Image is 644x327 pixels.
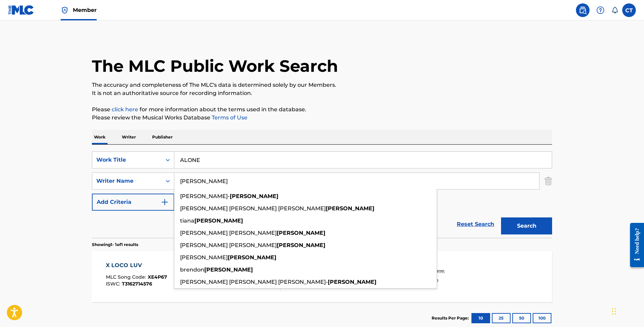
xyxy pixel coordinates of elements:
div: Help [594,3,607,17]
strong: [PERSON_NAME] [277,230,325,236]
iframe: Chat Widget [610,294,644,327]
button: 50 [512,313,531,323]
div: User Menu [622,3,636,17]
img: Top Rightsholder [61,6,69,14]
span: [PERSON_NAME] [PERSON_NAME] [PERSON_NAME]- [180,279,328,285]
p: The accuracy and completeness of The MLC's data is determined solely by our Members. [92,81,552,89]
form: Search Form [92,151,552,238]
span: T3162714576 [122,281,152,287]
img: search [579,6,587,14]
iframe: Resource Center [625,217,644,272]
p: Writer [120,130,138,144]
a: Public Search [576,3,590,17]
strong: [PERSON_NAME] [230,193,278,199]
p: Showing 1 - 1 of 1 results [92,242,138,248]
div: Notifications [611,7,618,14]
img: help [596,6,605,14]
p: Publisher [150,130,175,144]
span: tiana [180,217,194,224]
div: Writer Name [96,177,158,185]
a: Terms of Use [210,114,247,121]
span: Member [73,6,97,14]
button: Add Criteria [92,194,174,211]
strong: [PERSON_NAME] [228,254,276,261]
span: [PERSON_NAME] [PERSON_NAME] [PERSON_NAME] [180,205,326,212]
button: 100 [533,313,551,323]
p: Please review the Musical Works Database [92,114,552,122]
a: click here [112,106,138,113]
strong: [PERSON_NAME] [328,279,376,285]
p: It is not an authoritative source for recording information. [92,89,552,97]
span: MLC Song Code : [106,274,148,280]
strong: [PERSON_NAME] [277,242,325,248]
span: [PERSON_NAME] [PERSON_NAME] [180,242,277,248]
strong: [PERSON_NAME] [204,266,253,273]
p: Work [92,130,108,144]
p: Results Per Page: [432,315,470,321]
h1: The MLC Public Work Search [92,56,338,76]
img: Delete Criterion [545,173,552,190]
p: Please for more information about the terms used in the database. [92,105,552,114]
div: Drag [612,301,616,322]
a: X LOCO LUVMLC Song Code:XE4P67ISWC:T3162714576Writers (1)[PERSON_NAME]Recording Artists (3)LFAZ, ... [92,251,552,302]
div: X LOCO LUV [106,261,167,269]
span: [PERSON_NAME] [180,254,228,261]
span: [PERSON_NAME]- [180,193,230,199]
strong: [PERSON_NAME] [194,217,243,224]
button: Search [501,217,552,234]
button: 25 [492,313,511,323]
img: MLC Logo [8,5,34,15]
button: 10 [471,313,490,323]
span: [PERSON_NAME] [PERSON_NAME] [180,230,277,236]
a: Reset Search [453,217,498,232]
span: ISWC : [106,281,122,287]
strong: [PERSON_NAME] [326,205,374,212]
div: Work Title [96,156,158,164]
span: brendon [180,266,204,273]
span: XE4P67 [148,274,167,280]
img: 9d2ae6d4665cec9f34b9.svg [161,198,169,206]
